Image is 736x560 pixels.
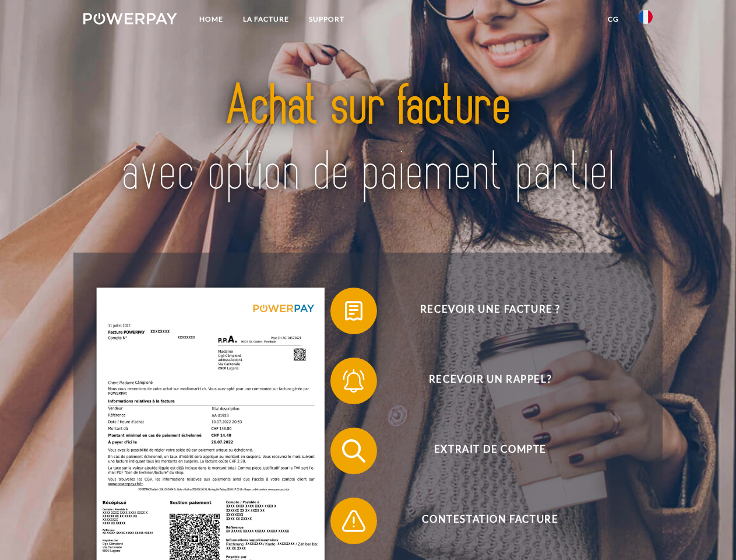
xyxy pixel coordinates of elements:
[330,288,633,334] button: Recevoir une facture ?
[299,9,354,30] a: Support
[339,296,368,325] img: qb_bill.svg
[233,9,299,30] a: LA FACTURE
[598,9,629,30] a: CG
[347,498,633,544] span: Contestation Facture
[189,9,233,30] a: Home
[339,506,368,535] img: qb_warning.svg
[330,498,633,544] button: Contestation Facture
[339,366,368,395] img: qb_bell.svg
[83,13,177,24] img: logo-powerpay-white.svg
[330,428,633,474] button: Extrait de compte
[347,428,633,474] span: Extrait de compte
[339,436,368,466] img: qb_search.svg
[639,10,653,24] img: fr
[347,288,633,334] span: Recevoir une facture ?
[111,56,625,223] img: title-powerpay_fr.svg
[347,358,633,404] span: Recevoir un rappel?
[330,358,633,404] button: Recevoir un rappel?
